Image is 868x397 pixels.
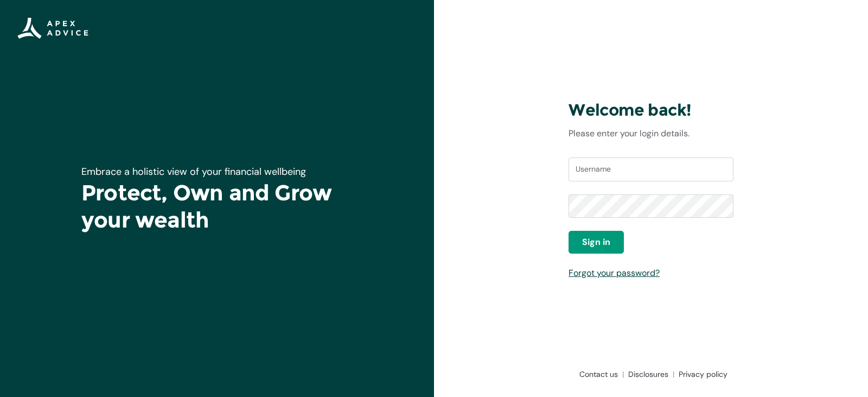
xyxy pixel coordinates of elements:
[569,127,733,140] p: Please enter your login details.
[569,100,733,121] h3: Welcome back!
[569,157,733,181] input: Username
[17,17,88,39] img: Apex Advice Group
[81,165,306,178] span: Embrace a holistic view of your financial wellbeing
[81,179,353,234] h1: Protect, Own and Grow your wealth
[582,236,610,249] span: Sign in
[569,267,660,279] a: Forgot your password?
[569,231,624,254] button: Sign in
[575,369,624,380] a: Contact us
[624,369,674,380] a: Disclosures
[674,369,727,380] a: Privacy policy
